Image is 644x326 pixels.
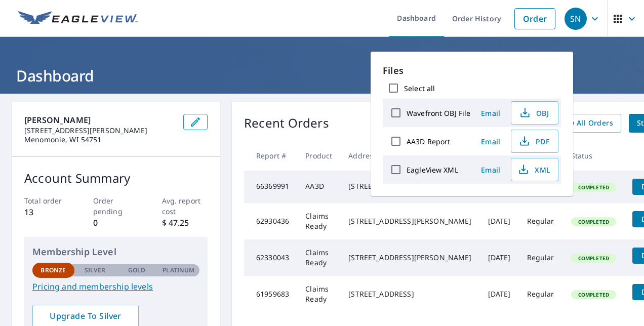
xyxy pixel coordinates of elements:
td: Regular [519,203,563,239]
span: View All Orders [557,117,613,130]
button: Email [474,162,507,178]
p: Total order [24,195,70,206]
th: Product [297,141,340,171]
span: Email [478,137,503,146]
p: Account Summary [24,169,208,187]
p: $ 47.25 [162,217,208,229]
p: 13 [24,206,70,218]
span: Completed [572,184,615,191]
span: Email [478,165,503,175]
button: Email [474,134,507,149]
span: PDF [517,135,550,147]
p: Order pending [93,195,139,217]
span: Upgrade To Silver [41,310,131,321]
span: Email [478,108,503,118]
label: AA3D Report [407,137,450,146]
h1: Dashboard [12,65,632,86]
td: 62930436 [244,203,297,239]
div: [STREET_ADDRESS][PERSON_NAME] [348,216,471,226]
button: OBJ [511,101,558,125]
div: [STREET_ADDRESS][PERSON_NAME] [348,253,471,263]
a: Pricing and membership levels [32,280,199,293]
td: [DATE] [480,203,519,239]
p: Platinum [163,266,194,275]
span: XML [517,164,550,176]
img: EV Logo [18,11,138,26]
p: Menomonie, WI 54751 [24,135,175,144]
a: Order [514,8,555,29]
td: Claims Ready [297,276,340,312]
p: Silver [85,266,106,275]
button: XML [511,158,558,181]
span: Completed [572,255,615,262]
td: Claims Ready [297,203,340,239]
div: SN [565,8,587,30]
p: Recent Orders [244,114,329,133]
td: AA3D [297,171,340,203]
th: Report # [244,141,297,171]
td: 62330043 [244,239,297,276]
td: 66369991 [244,171,297,203]
p: Membership Level [32,245,199,259]
div: [STREET_ADDRESS][PERSON_NAME] [348,181,471,191]
span: Completed [572,291,615,298]
button: Email [474,105,507,121]
span: Completed [572,218,615,225]
p: [STREET_ADDRESS][PERSON_NAME] [24,126,175,135]
p: Files [383,64,561,77]
td: Claims Ready [297,239,340,276]
p: [PERSON_NAME] [24,114,175,126]
td: 61959683 [244,276,297,312]
p: 0 [93,217,139,229]
td: [DATE] [480,239,519,276]
label: Select all [404,84,435,93]
td: Regular [519,239,563,276]
td: [DATE] [480,276,519,312]
button: PDF [511,130,558,153]
p: Avg. report cost [162,195,208,217]
a: View All Orders [549,114,621,133]
label: Wavefront OBJ File [407,108,470,118]
div: [STREET_ADDRESS] [348,289,471,299]
p: Gold [128,266,145,275]
th: Status [563,141,624,171]
p: Bronze [41,266,66,275]
span: OBJ [517,107,550,119]
th: Address [340,141,479,171]
label: EagleView XML [407,165,458,175]
td: Regular [519,276,563,312]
